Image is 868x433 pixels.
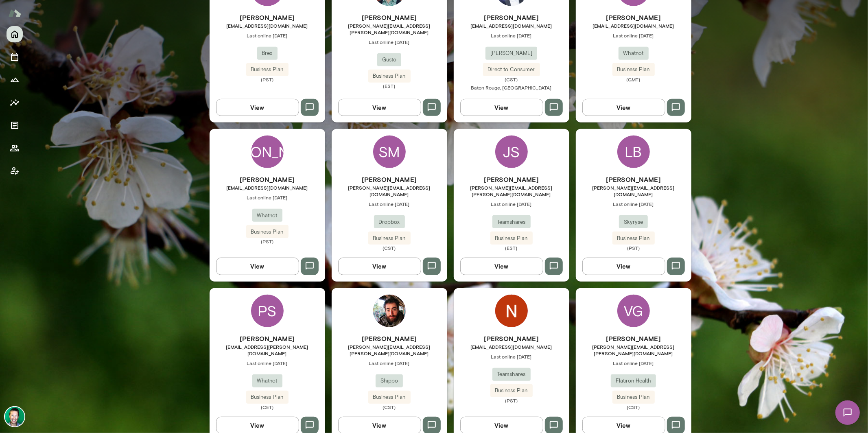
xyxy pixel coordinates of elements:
div: LB [617,136,650,168]
span: Skyryse [619,218,648,226]
span: (CST) [332,404,447,410]
span: Baton Rouge, [GEOGRAPHIC_DATA] [471,85,552,90]
span: Whatnot [619,49,649,57]
span: (CET) [210,404,325,410]
span: Last online [DATE] [332,201,447,207]
span: Flatiron Health [611,377,656,385]
span: Business Plan [490,387,533,395]
span: [PERSON_NAME] [485,49,537,57]
span: [EMAIL_ADDRESS][DOMAIN_NAME] [210,184,325,191]
span: (PST) [454,397,569,404]
span: [PERSON_NAME][EMAIL_ADDRESS][DOMAIN_NAME] [576,184,691,197]
span: (CST) [332,245,447,251]
span: Teamshares [492,370,531,378]
span: [PERSON_NAME][EMAIL_ADDRESS][PERSON_NAME][DOMAIN_NAME] [332,343,447,356]
span: Shippo [376,377,403,385]
span: Dropbox [374,218,405,226]
button: View [216,99,299,116]
h6: [PERSON_NAME] [576,334,691,343]
img: Brian Lawrence [5,407,24,426]
h6: [PERSON_NAME] [454,334,569,343]
button: View [582,99,665,116]
span: (EST) [454,245,569,251]
span: [EMAIL_ADDRESS][DOMAIN_NAME] [576,22,691,29]
span: Whatnot [252,212,282,220]
span: Business Plan [368,234,411,243]
span: Business Plan [368,393,411,401]
button: Sessions [7,49,23,65]
button: View [460,99,543,116]
span: Business Plan [246,66,289,74]
div: SM [373,136,406,168]
img: Mento [8,5,21,21]
span: [PERSON_NAME][EMAIL_ADDRESS][PERSON_NAME][DOMAIN_NAME] [576,343,691,356]
span: (PST) [576,245,691,251]
span: Last online [DATE] [210,194,325,201]
h6: [PERSON_NAME] [210,334,325,343]
button: View [460,258,543,275]
h6: [PERSON_NAME] [576,13,691,22]
button: View [216,258,299,275]
span: Direct to Consumer [483,66,540,74]
span: (GMT) [576,76,691,83]
button: Insights [7,94,23,111]
button: View [582,258,665,275]
span: Business Plan [612,66,655,74]
button: Documents [7,117,23,133]
span: (CST) [454,76,569,83]
span: Business Plan [612,393,655,401]
h6: [PERSON_NAME] [332,175,447,184]
span: Last online [DATE] [454,32,569,39]
span: Last online [DATE] [454,201,569,207]
span: [PERSON_NAME][EMAIL_ADDRESS][DOMAIN_NAME] [332,184,447,197]
h6: [PERSON_NAME] [332,13,447,22]
button: Client app [7,163,23,179]
span: [EMAIL_ADDRESS][PERSON_NAME][DOMAIN_NAME] [210,343,325,356]
h6: [PERSON_NAME] [454,13,569,22]
span: Last online [DATE] [576,360,691,366]
span: [PERSON_NAME][EMAIL_ADDRESS][PERSON_NAME][DOMAIN_NAME] [454,184,569,197]
span: (CST) [576,404,691,410]
button: Growth Plan [7,72,23,88]
span: Business Plan [246,393,289,401]
h6: [PERSON_NAME] [576,175,691,184]
button: Members [7,140,23,156]
span: (PST) [210,76,325,83]
button: View [338,258,421,275]
div: VG [617,295,650,327]
span: [PERSON_NAME][EMAIL_ADDRESS][PERSON_NAME][DOMAIN_NAME] [332,22,447,35]
img: Michael Musslewhite [373,295,406,327]
div: [PERSON_NAME] [251,136,284,168]
h6: [PERSON_NAME] [210,13,325,22]
span: Brex [257,49,278,57]
span: Gusto [377,56,401,64]
div: PS [251,295,284,327]
span: Teamshares [492,218,531,226]
span: Business Plan [490,234,533,243]
div: JS [495,136,528,168]
h6: [PERSON_NAME] [332,334,447,343]
span: Last online [DATE] [332,360,447,366]
span: Last online [DATE] [576,32,691,39]
h6: [PERSON_NAME] [210,175,325,184]
span: Business Plan [246,228,289,236]
span: (EST) [332,83,447,89]
button: Home [7,26,23,42]
h6: [PERSON_NAME] [454,175,569,184]
span: Last online [DATE] [210,360,325,366]
span: [EMAIL_ADDRESS][DOMAIN_NAME] [210,22,325,29]
img: Niles Mcgiver [495,295,528,327]
span: Last online [DATE] [332,39,447,45]
span: Business Plan [368,72,411,80]
span: Business Plan [612,234,655,243]
span: Last online [DATE] [454,353,569,360]
button: View [338,99,421,116]
span: Last online [DATE] [210,32,325,39]
span: [EMAIL_ADDRESS][DOMAIN_NAME] [454,22,569,29]
span: [EMAIL_ADDRESS][DOMAIN_NAME] [454,343,569,350]
span: (PST) [210,238,325,245]
span: Last online [DATE] [576,201,691,207]
span: Whatnot [252,377,282,385]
